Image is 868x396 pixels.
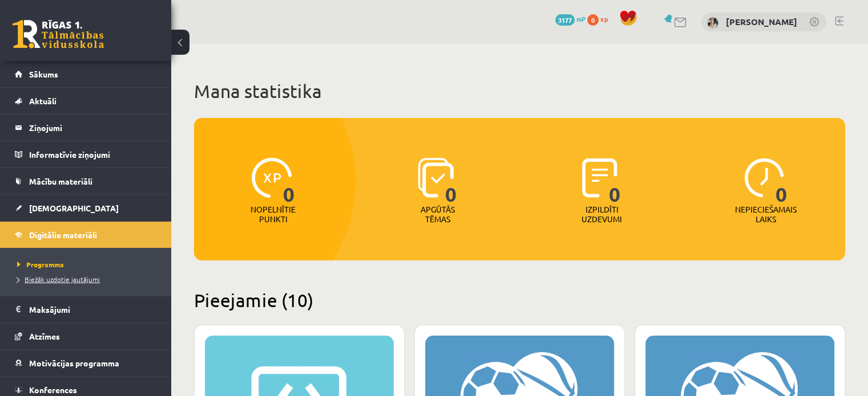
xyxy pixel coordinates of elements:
[579,205,624,224] p: Izpildīti uzdevumi
[587,14,599,26] span: 0
[17,275,100,284] span: Biežāk uzdotie jautājumi
[17,274,160,284] a: Biežāk uzdotie jautājumi
[29,69,58,79] span: Sākums
[735,205,797,224] p: Nepieciešamais laiks
[15,168,157,194] a: Mācību materiāli
[600,14,608,23] span: xp
[15,195,157,221] a: [DEMOGRAPHIC_DATA]
[17,259,160,270] a: Programma
[194,80,845,103] h1: Mana statistika
[726,16,797,27] a: [PERSON_NAME]
[29,296,157,322] legend: Maksājumi
[415,205,460,224] p: Apgūtās tēmas
[15,88,157,114] a: Aktuāli
[17,260,64,269] span: Programma
[15,115,157,141] a: Ziņojumi
[29,96,56,106] span: Aktuāli
[29,358,119,368] span: Motivācijas programma
[29,176,92,186] span: Mācību materiāli
[582,158,617,198] img: icon-completed-tasks-ad58ae20a441b2904462921112bc710f1caf180af7a3daa7317a5a94f2d26646.svg
[15,296,157,322] a: Maksājumi
[418,158,454,198] img: icon-learned-topics-4a711ccc23c960034f471b6e78daf4a3bad4a20eaf4de84257b87e66633f6470.svg
[587,14,613,23] a: 0 xp
[609,158,621,205] span: 0
[15,323,157,349] a: Atzīmes
[15,141,157,168] a: Informatīvie ziņojumi
[776,158,788,205] span: 0
[576,14,586,23] span: mP
[744,158,784,198] img: icon-clock-7be60019b62300814b6bd22b8e044499b485619524d84068768e800edab66f18.svg
[252,158,292,198] img: icon-xp-0682a9bc20223a9ccc6f5883a126b849a74cddfe5390d2b41b4391c66f2066e7.svg
[283,158,295,205] span: 0
[15,222,157,248] a: Digitālie materiāli
[29,230,97,240] span: Digitālie materiāli
[29,141,157,168] legend: Informatīvie ziņojumi
[555,14,575,26] span: 3177
[29,331,60,341] span: Atzīmes
[15,350,157,376] a: Motivācijas programma
[251,205,296,224] p: Nopelnītie punkti
[29,203,119,213] span: [DEMOGRAPHIC_DATA]
[707,17,718,28] img: Arta Kalniņa
[445,158,457,205] span: 0
[555,14,586,23] a: 3177 mP
[15,61,157,87] a: Sākums
[13,20,104,48] a: Rīgas 1. Tālmācības vidusskola
[194,289,845,311] h2: Pieejamie (10)
[29,385,77,395] span: Konferences
[29,115,157,141] legend: Ziņojumi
